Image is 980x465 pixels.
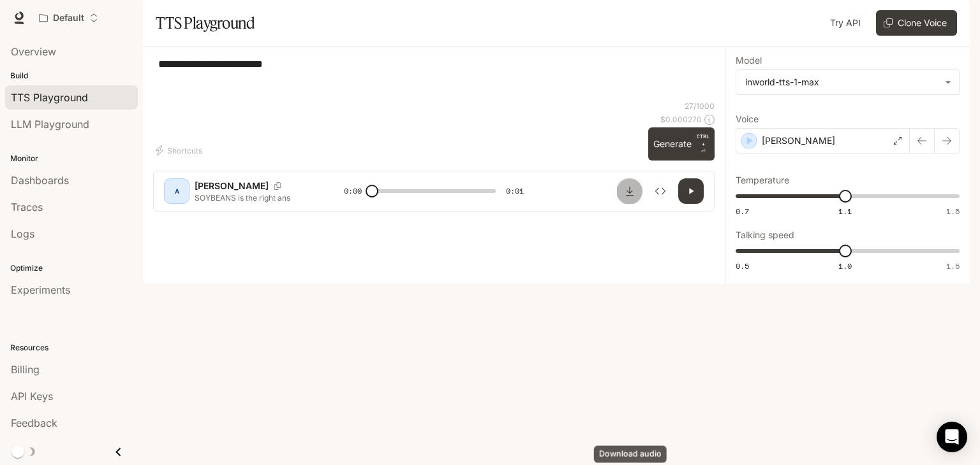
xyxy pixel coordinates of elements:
[762,134,835,147] p: [PERSON_NAME]
[736,70,959,94] div: inworld-tts-1-max
[736,231,794,240] p: Talking speed
[344,185,362,197] span: 0:00
[736,176,789,185] p: Temperature
[697,132,709,155] p: ⏎
[736,206,749,217] span: 0.7
[736,261,749,271] span: 0.5
[33,5,104,31] button: Open workspace menu
[53,13,84,24] p: Default
[736,56,762,65] p: Model
[269,182,286,190] button: Copy Voice ID
[736,115,759,124] p: Voice
[838,206,852,217] span: 1.1
[648,127,715,161] button: GenerateCTRL +⏎
[594,446,667,463] div: Download audio
[937,422,967,452] div: Open Intercom Messenger
[153,140,207,161] button: Shortcuts
[506,185,524,197] span: 0:01
[195,192,313,203] p: SOYBEANS is the right ans
[617,178,642,204] button: Download audio
[946,206,960,217] span: 1.5
[876,10,957,36] button: Clone Voice
[156,10,255,36] h1: TTS Playground
[745,76,939,89] div: inworld-tts-1-max
[660,114,702,125] p: $ 0.000270
[648,178,673,204] button: Inspect
[195,180,269,192] p: [PERSON_NAME]
[838,261,852,271] span: 1.0
[697,132,709,148] p: CTRL +
[825,10,866,36] a: Try API
[685,101,715,111] p: 27 / 1000
[167,181,187,201] div: A
[946,261,960,271] span: 1.5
